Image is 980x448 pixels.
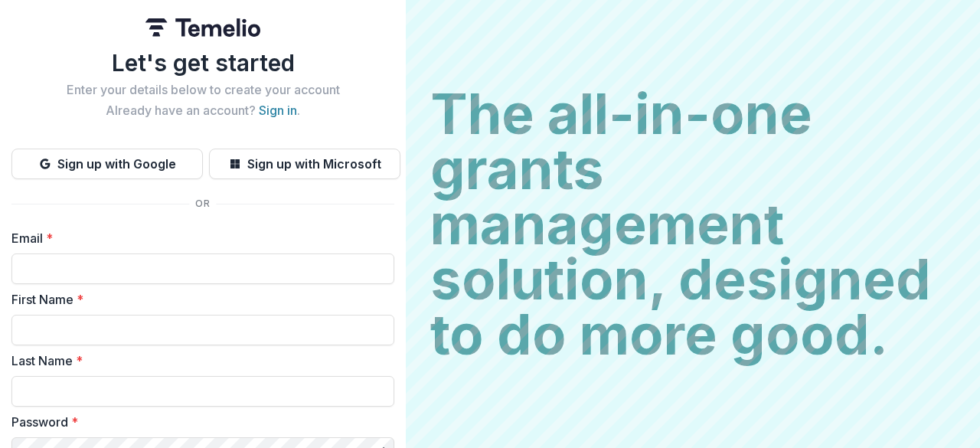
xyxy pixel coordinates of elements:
[11,352,385,370] label: Last Name
[209,149,400,179] button: Sign up with Microsoft
[11,413,385,431] label: Password
[11,290,385,309] label: First Name
[11,83,394,97] h2: Enter your details below to create your account
[11,103,394,118] h2: Already have an account? .
[11,49,394,77] h1: Let's get started
[11,229,385,247] label: Email
[259,103,297,118] a: Sign in
[11,149,203,179] button: Sign up with Google
[145,18,260,37] img: Temelio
